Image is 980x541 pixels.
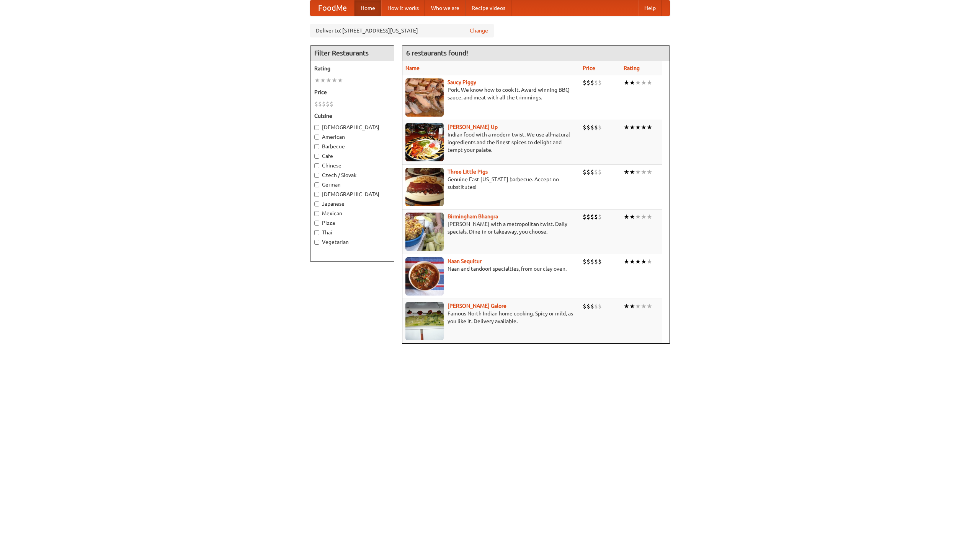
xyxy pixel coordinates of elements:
[314,221,319,226] input: Pizza
[314,173,319,178] input: Czech / Slovak
[448,79,476,85] a: Saucy Piggy
[598,78,602,87] li: $
[448,169,488,175] b: Three Little Pigs
[629,302,635,310] li: ★
[586,78,590,87] li: $
[314,219,390,227] label: Pizza
[314,210,390,217] label: Mexican
[647,168,652,176] li: ★
[590,302,594,310] li: $
[448,213,498,219] b: Birmingham Bhangra
[586,302,590,310] li: $
[590,78,594,87] li: $
[641,168,647,176] li: ★
[624,65,640,71] a: Rating
[405,213,444,251] img: bhangra.jpg
[635,168,641,176] li: ★
[586,123,590,132] li: $
[594,213,598,221] li: $
[629,168,635,176] li: ★
[641,123,647,132] li: ★
[635,302,641,310] li: ★
[448,303,506,309] a: [PERSON_NAME] Galore
[590,123,594,132] li: $
[405,220,577,236] p: [PERSON_NAME] with a metropolitan twist. Daily specials. Dine-in or takeaway, you choose.
[314,76,320,84] li: ★
[405,257,444,296] img: naansequitur.jpg
[314,182,319,187] input: German
[470,27,488,34] a: Change
[405,131,577,154] p: Indian food with a modern twist. We use all-natural ingredients and the finest spices to delight ...
[326,100,330,108] li: $
[647,302,652,310] li: ★
[405,78,444,117] img: saucy.jpg
[590,257,594,266] li: $
[598,123,602,132] li: $
[647,78,652,87] li: ★
[406,49,468,57] ng-pluralize: 6 restaurants found!
[635,78,641,87] li: ★
[330,100,333,108] li: $
[590,168,594,176] li: $
[314,181,390,188] label: German
[594,78,598,87] li: $
[635,123,641,132] li: ★
[314,240,319,245] input: Vegetarian
[314,88,390,96] h5: Price
[314,229,390,236] label: Thai
[590,213,594,221] li: $
[629,213,635,221] li: ★
[647,123,652,132] li: ★
[598,168,602,176] li: $
[586,168,590,176] li: $
[322,100,326,108] li: $
[314,125,319,130] input: [DEMOGRAPHIC_DATA]
[465,0,511,16] a: Recipe videos
[318,100,322,108] li: $
[624,168,629,176] li: ★
[624,213,629,221] li: ★
[629,123,635,132] li: ★
[405,265,577,273] p: Naan and tandoori specialties, from our clay oven.
[405,168,444,206] img: littlepigs.jpg
[314,154,319,159] input: Cafe
[629,78,635,87] li: ★
[310,24,494,37] div: Deliver to: [STREET_ADDRESS][US_STATE]
[641,213,647,221] li: ★
[405,86,577,101] p: Pork. We know how to cook it. Award-winning BBQ sauce, and meat with all the trimmings.
[314,201,319,206] input: Japanese
[381,0,425,16] a: How it works
[624,257,629,266] li: ★
[448,258,482,264] a: Naan Sequitur
[314,200,390,208] label: Japanese
[583,257,586,266] li: $
[594,257,598,266] li: $
[583,123,586,132] li: $
[314,230,319,235] input: Thai
[635,257,641,266] li: ★
[405,175,577,191] p: Genuine East [US_STATE] barbecue. Accept no substitutes!
[594,123,598,132] li: $
[586,257,590,266] li: $
[624,123,629,132] li: ★
[314,133,390,141] label: American
[586,213,590,221] li: $
[310,0,354,16] a: FoodMe
[314,144,319,149] input: Barbecue
[310,45,394,61] h4: Filter Restaurants
[583,213,586,221] li: $
[583,78,586,87] li: $
[314,192,319,197] input: [DEMOGRAPHIC_DATA]
[448,124,498,130] b: [PERSON_NAME] Up
[320,76,326,84] li: ★
[598,302,602,310] li: $
[624,78,629,87] li: ★
[314,163,319,168] input: Chinese
[314,162,390,169] label: Chinese
[629,257,635,266] li: ★
[326,76,332,84] li: ★
[583,168,586,176] li: $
